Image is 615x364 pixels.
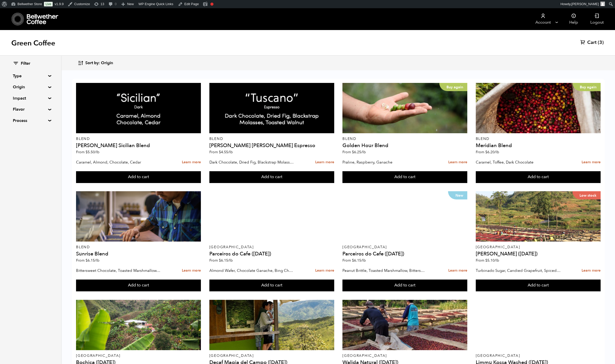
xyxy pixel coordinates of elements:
[342,267,427,274] p: Peanut Brittle, Toasted Marshmallow, Bittersweet Chocolate
[219,150,221,155] span: $
[76,267,161,274] p: Bittersweet Chocolate, Toasted Marshmallow, Candied Orange, Praline
[527,8,559,30] a: Account
[342,280,467,291] button: Add to cart
[95,258,99,263] span: /lb
[209,267,294,274] p: Almond Wafer, Chocolate Ganache, Bing Cherry
[476,191,601,242] a: Low stock
[209,171,334,183] button: Add to cart
[209,251,334,256] h4: Parceiros do Cafe ([DATE])
[352,150,354,155] span: $
[86,258,99,263] bdi: 6.15
[584,8,610,30] a: Logout
[485,150,487,155] span: $
[76,245,201,249] p: Blend
[572,191,601,199] p: Low stock
[476,158,561,166] p: Caramel, Toffee, Dark Chocolate
[315,265,334,276] a: Learn more
[11,39,55,48] h1: Green Coffee
[342,258,366,263] span: From
[13,84,48,90] summary: Origin
[476,143,601,148] h4: Meridian Blend
[587,40,597,46] span: Cart
[448,191,467,199] p: New
[342,158,427,166] p: Praline, Raspberry, Ganache
[86,150,99,155] bdi: 5.50
[342,150,366,155] span: From
[352,258,354,263] span: $
[352,258,366,263] bdi: 6.15
[598,40,604,46] span: (3)
[76,280,201,291] button: Add to cart
[495,258,499,263] span: /lb
[13,95,48,101] summary: Impact
[76,137,201,141] p: Blend
[13,106,48,112] summary: Flavor
[495,150,499,155] span: /lb
[13,118,48,124] summary: Process
[485,258,487,263] span: $
[342,251,467,256] h4: Parceiros do Cafe ([DATE])
[78,57,113,69] button: Sort by: Origin
[580,40,604,46] a: Cart (3)
[582,265,601,276] a: Learn more
[476,137,601,141] p: Blend
[582,157,601,168] a: Learn more
[476,267,561,274] p: Turbinado Sugar, Candied Grapefruit, Spiced Plum
[86,258,88,263] span: $
[573,83,601,91] p: Buy again
[13,73,48,79] summary: Type
[219,150,233,155] bdi: 4.55
[209,245,334,249] p: [GEOGRAPHIC_DATA]
[76,158,161,166] p: Caramel, Almond, Chocolate, Cedar
[476,258,499,263] span: From
[228,258,233,263] span: /lb
[439,83,467,91] p: Buy again
[476,83,601,133] a: Buy again
[76,354,201,358] p: [GEOGRAPHIC_DATA]
[85,60,113,66] span: Sort by: Origin
[476,171,601,183] button: Add to cart
[476,354,601,358] p: [GEOGRAPHIC_DATA]
[209,137,334,141] p: Blend
[342,245,467,249] p: [GEOGRAPHIC_DATA]
[76,251,201,256] h4: Sunrise Blend
[361,258,366,263] span: /lb
[476,245,601,249] p: [GEOGRAPHIC_DATA]
[342,171,467,183] button: Add to cart
[182,265,201,276] a: Learn more
[342,354,467,358] p: [GEOGRAPHIC_DATA]
[209,280,334,291] button: Add to cart
[476,251,601,256] h4: [PERSON_NAME] ([DATE])
[21,61,30,66] span: Filter
[228,150,233,155] span: /lb
[342,137,467,141] p: Blend
[571,2,599,6] span: [PERSON_NAME]
[76,143,201,148] h4: [PERSON_NAME] Sicilian Blend
[342,83,467,133] a: Buy again
[76,171,201,183] button: Add to cart
[76,150,99,155] span: From
[352,150,366,155] bdi: 6.25
[476,150,499,155] span: From
[210,3,213,6] div: Focus keyphrase not set
[209,158,294,166] p: Dark Chocolate, Dried Fig, Blackstrap Molasses, Toasted Walnut
[219,258,221,263] span: $
[76,258,99,263] span: From
[361,150,366,155] span: /lb
[86,150,88,155] span: $
[44,2,53,6] a: Live
[563,8,584,30] a: Help
[448,265,467,276] a: Learn more
[209,258,233,263] span: From
[448,157,467,168] a: Learn more
[182,157,201,168] a: Learn more
[342,143,467,148] h4: Golden Hour Blend
[219,258,233,263] bdi: 6.15
[95,150,99,155] span: /lb
[209,150,233,155] span: From
[485,150,499,155] bdi: 6.20
[476,280,601,291] button: Add to cart
[315,157,334,168] a: Learn more
[209,143,334,148] h4: [PERSON_NAME] [PERSON_NAME] Espresso
[209,354,334,358] p: [GEOGRAPHIC_DATA]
